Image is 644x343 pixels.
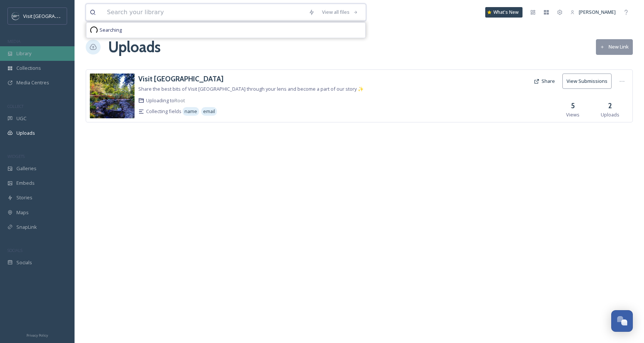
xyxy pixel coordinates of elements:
[611,310,633,332] button: Open Chat
[7,247,22,253] span: SOCIALS
[108,36,161,58] a: Uploads
[562,74,612,89] button: View Submissions
[12,12,19,20] img: c3es6xdrejuflcaqpovn.png
[184,108,197,115] span: name
[138,74,224,83] h3: Visit [GEOGRAPHIC_DATA]
[103,4,305,21] input: Search your library
[100,26,122,34] span: Searching
[16,180,35,187] span: Embeds
[566,111,580,118] span: Views
[562,74,615,89] a: View Submissions
[16,115,26,122] span: UGC
[16,194,32,201] span: Stories
[203,108,215,115] span: email
[26,330,48,339] a: Privacy Policy
[174,97,185,104] a: Root
[601,111,619,118] span: Uploads
[16,224,37,231] span: SnapLink
[579,9,616,15] span: [PERSON_NAME]
[16,79,49,86] span: Media Centres
[23,12,81,19] span: Visit [GEOGRAPHIC_DATA]
[530,74,559,88] button: Share
[138,74,224,84] a: Visit [GEOGRAPHIC_DATA]
[16,65,41,72] span: Collections
[26,333,48,338] span: Privacy Policy
[90,74,135,118] img: 730c2504-3f06-49af-8048-dcbfa9161643.jpg
[485,7,523,18] a: What's New
[138,85,364,92] span: Share the best bits of Visit [GEOGRAPHIC_DATA] through your lens and become a part of our story ✨
[7,153,25,159] span: WIDGETS
[16,130,35,137] span: Uploads
[7,103,23,109] span: COLLECT
[146,108,181,115] span: Collecting fields
[566,5,619,19] a: [PERSON_NAME]
[16,209,29,216] span: Maps
[571,100,575,111] h3: 5
[16,50,31,57] span: Library
[16,165,37,172] span: Galleries
[146,97,185,104] span: Uploading to
[7,38,20,44] span: MEDIA
[608,100,612,111] h3: 2
[318,5,362,19] a: View all files
[596,39,633,54] button: New Link
[16,259,32,266] span: Socials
